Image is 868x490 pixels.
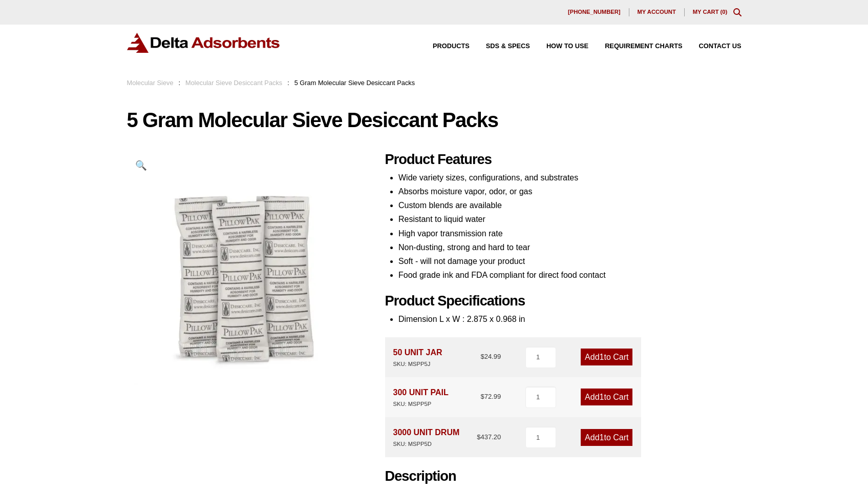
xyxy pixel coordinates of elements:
[398,198,742,212] li: Custom blends are available
[480,353,484,360] span: $
[733,8,742,16] div: Toggle Modal Content
[398,268,742,282] li: Food grade ink and FDA compliant for direct food contact
[581,349,632,365] a: Add1to Cart
[477,433,501,441] bdi: 437.20
[393,439,460,449] div: SKU: MSPP5D
[546,43,588,50] span: How to Use
[560,8,629,16] a: [PHONE_NUMBER]
[294,79,415,87] span: 5 Gram Molecular Sieve Desiccant Packs
[600,353,604,361] span: 1
[600,393,604,401] span: 1
[470,43,530,50] a: SDS & SPECS
[127,151,155,179] a: View full-screen image gallery
[393,359,442,369] div: SKU: MSPP5J
[127,79,174,87] a: Molecular Sieve
[393,399,449,409] div: SKU: MSPP5P
[393,385,449,409] div: 300 UNIT PAIL
[416,43,470,50] a: Products
[699,43,742,50] span: Contact Us
[385,468,742,485] h2: Description
[433,43,470,50] span: Products
[581,389,632,405] a: Add1to Cart
[581,429,632,446] a: Add1to Cart
[638,9,676,15] span: My account
[693,9,728,15] a: My Cart (0)
[530,43,588,50] a: How to Use
[127,109,742,131] h1: 5 Gram Molecular Sieve Desiccant Packs
[398,254,742,268] li: Soft - will not damage your product
[629,8,685,16] a: My account
[393,345,442,369] div: 50 UNIT JAR
[480,353,501,360] bdi: 24.99
[398,240,742,254] li: Non-dusting, strong and hard to tear
[600,433,604,442] span: 1
[683,43,742,50] a: Contact Us
[385,293,742,310] h2: Product Specifications
[486,43,530,50] span: SDS & SPECS
[127,33,281,53] img: Delta Adsorbents
[398,171,742,185] li: Wide variety sizes, configurations, and substrates
[398,227,742,240] li: High vapor transmission rate
[477,433,480,441] span: $
[179,79,181,87] span: :
[568,9,621,15] span: [PHONE_NUMBER]
[480,393,501,400] bdi: 72.99
[385,151,742,168] h2: Product Features
[185,79,282,87] a: Molecular Sieve Desiccant Packs
[398,185,742,198] li: Absorbs moisture vapor, odor, or gas
[588,43,682,50] a: Requirement Charts
[398,312,742,326] li: Dimension L x W : 2.875 x 0.968 in
[722,9,725,15] span: 0
[393,425,460,449] div: 3000 UNIT DRUM
[398,212,742,226] li: Resistant to liquid water
[605,43,682,50] span: Requirement Charts
[135,160,147,171] span: 🔍
[287,79,289,87] span: :
[480,393,484,400] span: $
